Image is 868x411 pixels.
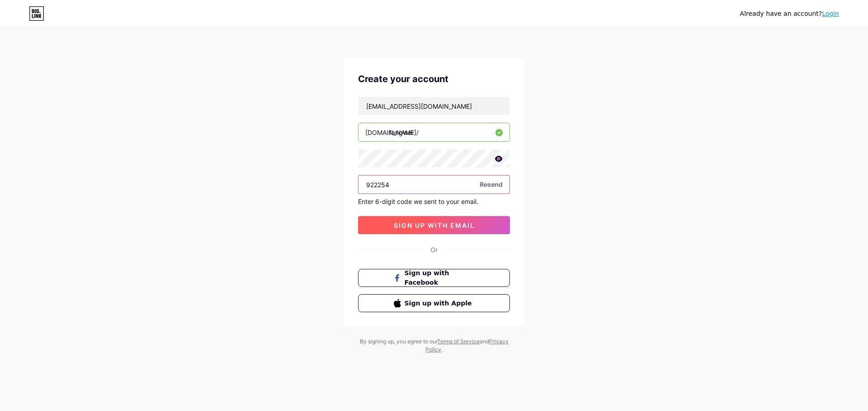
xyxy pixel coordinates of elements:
[394,222,475,229] span: sign up with email
[405,299,475,308] span: Sign up with Apple
[358,269,510,287] button: Sign up with Facebook
[437,338,480,345] a: Terms of Service
[740,9,839,18] div: Already have an account?
[430,245,438,254] div: Or
[365,128,419,137] div: [DOMAIN_NAME]/
[358,198,510,205] div: Enter 6-digit code we sent to your email.
[359,123,509,141] input: username
[359,175,509,194] input: Paste login code
[358,72,510,86] div: Create your account
[405,268,475,287] span: Sign up with Facebook
[480,180,503,189] span: Resend
[359,97,509,115] input: Email
[358,294,510,312] button: Sign up with Apple
[358,216,510,234] button: sign up with email
[822,10,839,17] a: Login
[357,337,511,354] div: By signing up, you agree to our and .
